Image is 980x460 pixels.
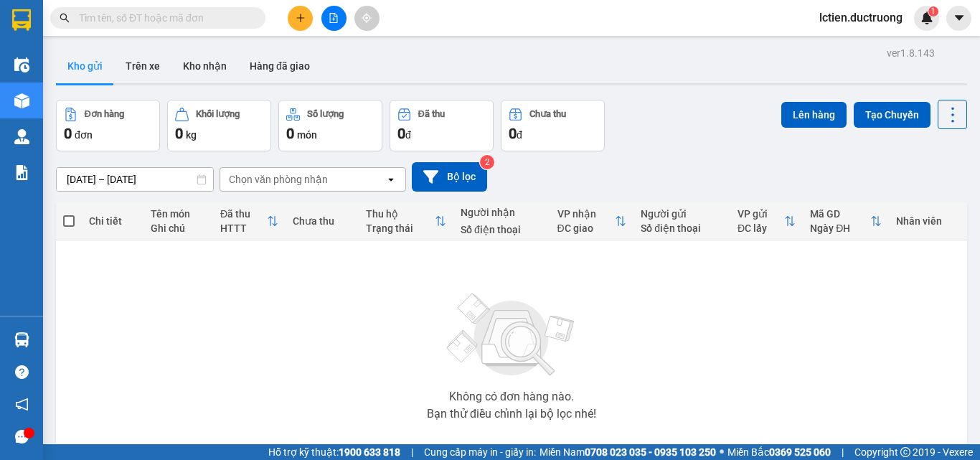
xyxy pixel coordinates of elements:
[288,6,313,31] button: plus
[390,100,494,151] button: Đã thu0đ
[293,215,351,227] div: Chưa thu
[411,444,413,460] span: |
[354,6,380,31] button: aim
[296,13,306,23] span: plus
[808,9,914,27] span: lctien.ductruong
[268,444,400,460] span: Hỗ trợ kỹ thuật:
[550,202,634,240] th: Toggle SortBy
[449,391,574,403] div: Không có đơn hàng nào.
[14,332,29,347] img: warehouse-icon
[418,109,445,119] div: Đã thu
[517,129,522,141] span: đ
[89,215,136,227] div: Chi tiết
[171,49,238,83] button: Kho nhận
[461,224,543,235] div: Số điện thoại
[412,162,487,192] button: Bộ lọc
[641,222,723,234] div: Số điện thoại
[405,129,411,141] span: đ
[366,222,435,234] div: Trạng thái
[56,49,114,83] button: Kho gửi
[57,168,213,191] input: Select a date range.
[75,129,93,141] span: đơn
[501,100,605,151] button: Chưa thu0đ
[366,208,435,220] div: Thu hộ
[900,447,910,457] span: copyright
[557,208,616,220] div: VP nhận
[440,285,583,385] img: svg+xml;base64,PHN2ZyBjbGFzcz0ibGlzdC1wbHVnX19zdmciIHhtbG5zPSJodHRwOi8vd3d3LnczLm9yZy8yMDAwL3N2Zy...
[307,109,344,119] div: Số lượng
[278,100,382,151] button: Số lượng0món
[427,408,596,420] div: Bạn thử điều chỉnh lại bộ lọc nhé!
[79,10,248,26] input: Tìm tên, số ĐT hoặc mã đơn
[15,398,29,411] span: notification
[64,125,72,142] span: 0
[167,100,271,151] button: Khối lượng0kg
[329,13,339,23] span: file-add
[461,207,543,218] div: Người nhận
[557,222,616,234] div: ĐC giao
[585,446,716,458] strong: 0708 023 035 - 0935 103 250
[480,155,494,169] sup: 2
[85,109,124,119] div: Đơn hàng
[339,446,400,458] strong: 1900 633 818
[175,125,183,142] span: 0
[238,49,321,83] button: Hàng đã giao
[220,208,267,220] div: Đã thu
[60,13,70,23] span: search
[529,109,566,119] div: Chưa thu
[114,49,171,83] button: Trên xe
[359,202,453,240] th: Toggle SortBy
[920,11,933,24] img: icon-new-feature
[14,93,29,108] img: warehouse-icon
[842,444,844,460] span: |
[930,6,936,17] span: 1
[720,449,724,455] span: ⚪️
[810,222,870,234] div: Ngày ĐH
[928,6,938,17] sup: 1
[810,208,870,220] div: Mã GD
[297,129,317,141] span: món
[321,6,347,31] button: file-add
[362,13,372,23] span: aim
[15,365,29,379] span: question-circle
[14,57,29,72] img: warehouse-icon
[186,129,197,141] span: kg
[803,202,889,240] th: Toggle SortBy
[738,222,784,234] div: ĐC lấy
[14,129,29,144] img: warehouse-icon
[213,202,286,240] th: Toggle SortBy
[196,109,240,119] div: Khối lượng
[385,174,397,185] svg: open
[953,11,966,24] span: caret-down
[946,6,971,31] button: caret-down
[56,100,160,151] button: Đơn hàng0đơn
[641,208,723,220] div: Người gửi
[151,208,206,220] div: Tên món
[738,208,784,220] div: VP gửi
[727,444,831,460] span: Miền Bắc
[15,430,29,443] span: message
[540,444,716,460] span: Miền Nam
[397,125,405,142] span: 0
[887,45,935,61] div: ver 1.8.143
[769,446,831,458] strong: 0369 525 060
[151,222,206,234] div: Ghi chú
[12,9,31,31] img: logo-vxr
[424,444,536,460] span: Cung cấp máy in - giấy in:
[509,125,517,142] span: 0
[854,102,930,128] button: Tạo Chuyến
[229,172,328,187] div: Chọn văn phòng nhận
[781,102,847,128] button: Lên hàng
[220,222,267,234] div: HTTT
[896,215,960,227] div: Nhân viên
[14,165,29,180] img: solution-icon
[730,202,803,240] th: Toggle SortBy
[286,125,294,142] span: 0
